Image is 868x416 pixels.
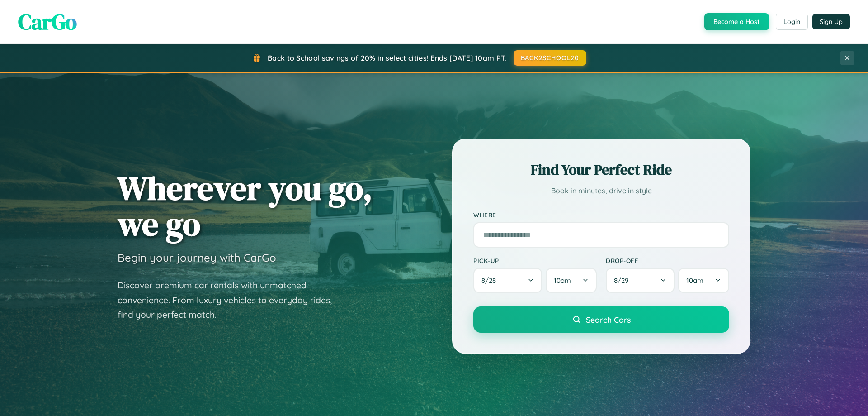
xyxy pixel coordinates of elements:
button: BACK2SCHOOL20 [514,50,586,66]
label: Pick-up [473,257,597,264]
label: Drop-off [606,257,729,264]
button: Search Cars [473,306,729,333]
button: 10am [546,268,597,293]
span: 8 / 29 [614,276,633,285]
span: Back to School savings of 20% in select cities! Ends [DATE] 10am PT. [268,53,506,62]
p: Book in minutes, drive in style [473,184,729,197]
h3: Begin your journey with CarGo [118,251,276,264]
span: CarGo [18,7,77,37]
span: 10am [686,276,703,285]
button: 8/29 [606,268,675,293]
button: 10am [678,268,729,293]
button: Sign Up [812,14,850,29]
label: Where [473,211,729,219]
span: 8 / 28 [481,276,500,285]
span: 10am [554,276,571,285]
p: Discover premium car rentals with unmatched convenience. From luxury vehicles to everyday rides, ... [118,278,344,322]
button: Become a Host [704,13,769,30]
button: Login [776,14,808,30]
button: 8/28 [473,268,542,293]
h1: Wherever you go, we go [118,170,373,242]
span: Search Cars [586,315,631,325]
h2: Find Your Perfect Ride [473,160,729,180]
